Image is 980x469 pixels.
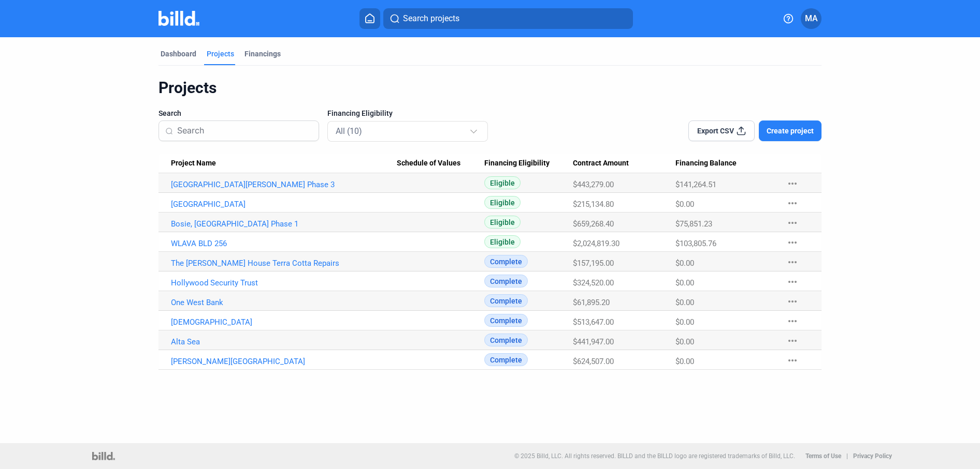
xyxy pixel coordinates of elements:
div: Projects [158,78,822,98]
span: $215,134.80 [573,200,614,209]
div: Schedule of Values [397,159,485,168]
span: $513,647.00 [573,317,614,327]
a: [PERSON_NAME][GEOGRAPHIC_DATA] [171,357,397,366]
mat-icon: more_horiz [786,197,799,209]
button: MA [801,8,822,29]
div: Project Name [171,159,397,168]
span: Complete [484,334,528,346]
span: $157,195.00 [573,259,614,268]
span: $141,264.51 [675,180,716,189]
a: Alta Sea [171,337,397,346]
a: [GEOGRAPHIC_DATA] [171,200,397,209]
span: $0.00 [675,278,694,288]
a: WLAVA BLD 256 [171,239,397,248]
span: Search projects [403,12,459,25]
button: Create project [759,120,822,141]
button: Export CSV [688,120,755,141]
p: | [846,452,848,460]
span: Complete [484,353,528,366]
b: Privacy Policy [853,452,892,460]
b: Terms of Use [805,452,841,460]
button: Search projects [383,8,633,29]
span: Contract Amount [573,159,629,168]
span: Create project [767,126,814,136]
div: Financing Balance [675,159,776,168]
span: Financing Eligibility [327,108,393,118]
mat-icon: more_horiz [786,315,799,327]
span: Project Name [171,159,216,168]
span: Complete [484,294,528,307]
img: logo [92,452,114,460]
span: $0.00 [675,357,694,366]
span: Complete [484,255,528,268]
span: Financing Balance [675,159,737,168]
div: Dashboard [161,49,196,59]
span: $0.00 [675,200,694,209]
span: Export CSV [697,126,734,136]
a: The [PERSON_NAME] House Terra Cotta Repairs [171,259,397,268]
mat-icon: more_horiz [786,217,799,229]
mat-icon: more_horiz [786,354,799,367]
mat-icon: more_horiz [786,177,799,190]
span: $61,895.20 [573,298,610,307]
span: $75,851.23 [675,219,712,229]
mat-icon: more_horiz [786,256,799,268]
a: Hollywood Security Trust [171,278,397,288]
span: $441,947.00 [573,337,614,346]
a: One West Bank [171,298,397,307]
div: Projects [207,49,234,59]
span: Schedule of Values [397,159,460,168]
a: [DEMOGRAPHIC_DATA] [171,317,397,327]
span: $0.00 [675,298,694,307]
a: [GEOGRAPHIC_DATA][PERSON_NAME] Phase 3 [171,180,397,189]
mat-icon: more_horiz [786,236,799,249]
span: $103,805.76 [675,239,716,248]
mat-icon: more_horiz [786,295,799,308]
span: $324,520.00 [573,278,614,288]
span: $659,268.40 [573,219,614,229]
mat-icon: more_horiz [786,276,799,288]
span: Eligible [484,196,521,209]
span: $0.00 [675,337,694,346]
input: Search [177,120,312,142]
span: Complete [484,314,528,327]
span: Eligible [484,176,521,189]
span: MA [805,12,818,25]
mat-icon: more_horiz [786,335,799,347]
span: $0.00 [675,317,694,327]
span: Financing Eligibility [484,159,550,168]
span: Complete [484,275,528,288]
div: Financing Eligibility [484,159,573,168]
span: Eligible [484,216,521,229]
div: Financings [244,49,281,59]
img: Billd Company Logo [158,11,199,26]
span: Eligible [484,235,521,248]
div: Contract Amount [573,159,675,168]
p: © 2025 Billd, LLC. All rights reserved. BILLD and the BILLD logo are registered trademarks of Bil... [514,452,795,460]
span: $2,024,819.30 [573,239,619,248]
mat-select-trigger: All (10) [336,126,362,136]
span: $624,507.00 [573,357,614,366]
span: $0.00 [675,259,694,268]
span: $443,279.00 [573,180,614,189]
span: Search [158,108,181,118]
a: Bosie, [GEOGRAPHIC_DATA] Phase 1 [171,219,397,229]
